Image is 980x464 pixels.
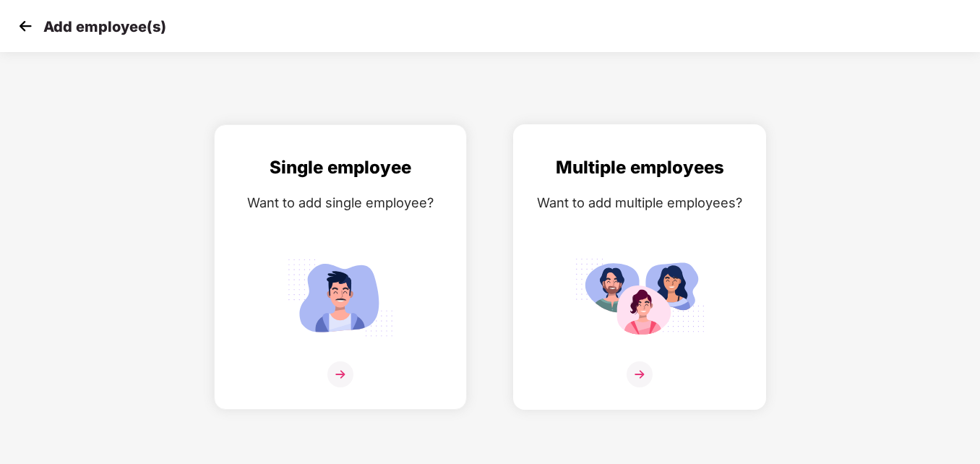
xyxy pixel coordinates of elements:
p: Add employee(s) [43,18,166,35]
div: Single employee [229,154,452,181]
img: svg+xml;base64,PHN2ZyB4bWxucz0iaHR0cDovL3d3dy53My5vcmcvMjAwMC9zdmciIHdpZHRoPSIzMCIgaGVpZ2h0PSIzMC... [14,15,36,37]
div: Multiple employees [528,154,751,181]
img: svg+xml;base64,PHN2ZyB4bWxucz0iaHR0cDovL3d3dy53My5vcmcvMjAwMC9zdmciIHdpZHRoPSIzNiIgaGVpZ2h0PSIzNi... [627,361,653,387]
img: svg+xml;base64,PHN2ZyB4bWxucz0iaHR0cDovL3d3dy53My5vcmcvMjAwMC9zdmciIGlkPSJNdWx0aXBsZV9lbXBsb3llZS... [575,252,705,343]
div: Want to add single employee? [229,192,452,213]
img: svg+xml;base64,PHN2ZyB4bWxucz0iaHR0cDovL3d3dy53My5vcmcvMjAwMC9zdmciIGlkPSJTaW5nbGVfZW1wbG95ZWUiIH... [275,252,405,343]
img: svg+xml;base64,PHN2ZyB4bWxucz0iaHR0cDovL3d3dy53My5vcmcvMjAwMC9zdmciIHdpZHRoPSIzNiIgaGVpZ2h0PSIzNi... [327,361,353,387]
div: Want to add multiple employees? [528,192,751,213]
